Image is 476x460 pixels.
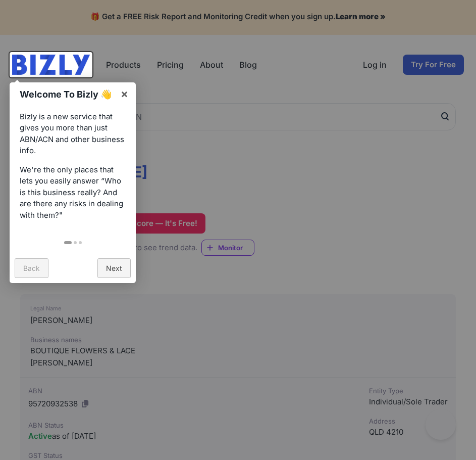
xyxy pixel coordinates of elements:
[20,164,126,221] p: We're the only places that lets you easily answer “Who is this business really? And are there any...
[97,258,131,278] a: Next
[113,82,136,105] a: ×
[20,111,126,157] p: Bizly is a new service that gives you more than just ABN/ACN and other business info.
[15,258,48,278] a: Back
[20,87,115,101] h1: Welcome To Bizly 👋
